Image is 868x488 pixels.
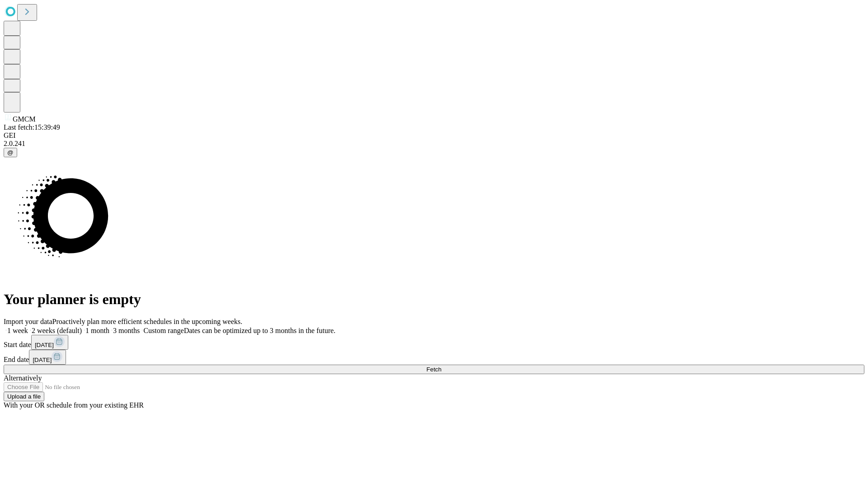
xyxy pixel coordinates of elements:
[31,335,68,350] button: [DATE]
[4,131,864,140] div: GEI
[184,327,335,334] span: Dates can be optimized up to 3 months in the future.
[4,123,60,131] span: Last fetch: 15:39:49
[4,365,864,374] button: Fetch
[4,335,864,350] div: Start date
[4,392,44,401] button: Upload a file
[4,291,864,308] h1: Your planner is empty
[143,327,184,334] span: Custom range
[113,327,140,334] span: 3 months
[29,350,66,365] button: [DATE]
[4,374,42,382] span: Alternatively
[4,401,144,409] span: With your OR schedule from your existing EHR
[33,357,52,363] span: [DATE]
[4,140,864,148] div: 2.0.241
[426,366,441,373] span: Fetch
[4,148,17,157] button: @
[32,327,82,334] span: 2 weeks (default)
[13,115,36,123] span: GMCM
[4,350,864,365] div: End date
[4,318,52,325] span: Import your data
[52,318,242,325] span: Proactively plan more efficient schedules in the upcoming weeks.
[85,327,109,334] span: 1 month
[35,342,54,348] span: [DATE]
[7,149,14,156] span: @
[7,327,28,334] span: 1 week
